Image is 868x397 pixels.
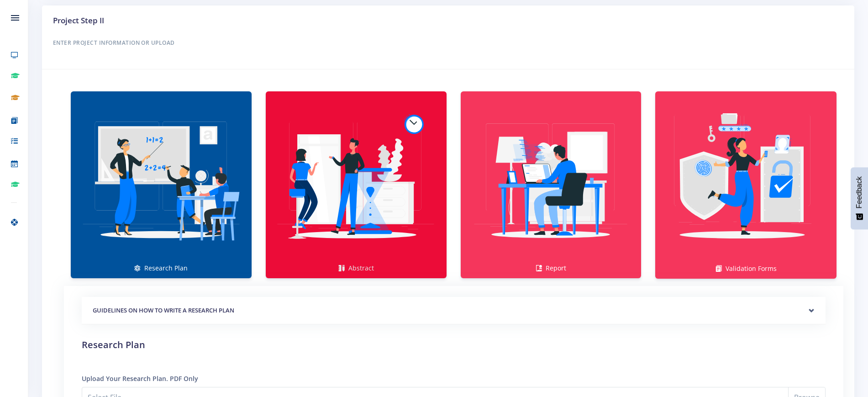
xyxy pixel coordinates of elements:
[78,97,244,263] img: Research Plan
[71,91,252,278] a: Research Plan
[855,176,863,208] span: Feedback
[93,306,815,315] h5: GUIDELINES ON HOW TO WRITE A RESEARCH PLAN
[266,91,447,278] a: Abstract
[851,167,868,229] button: Feedback - Show survey
[53,37,843,49] h6: Enter Project Information or Upload
[82,374,198,383] label: Upload Your Research Plan. PDF Only
[663,97,829,264] img: Validation Forms
[53,15,843,26] h3: Project Step II
[468,97,634,263] img: Report
[655,91,836,279] a: Validation Forms
[461,91,642,278] a: Report
[273,97,439,263] img: Abstract
[82,338,826,352] h2: Research Plan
